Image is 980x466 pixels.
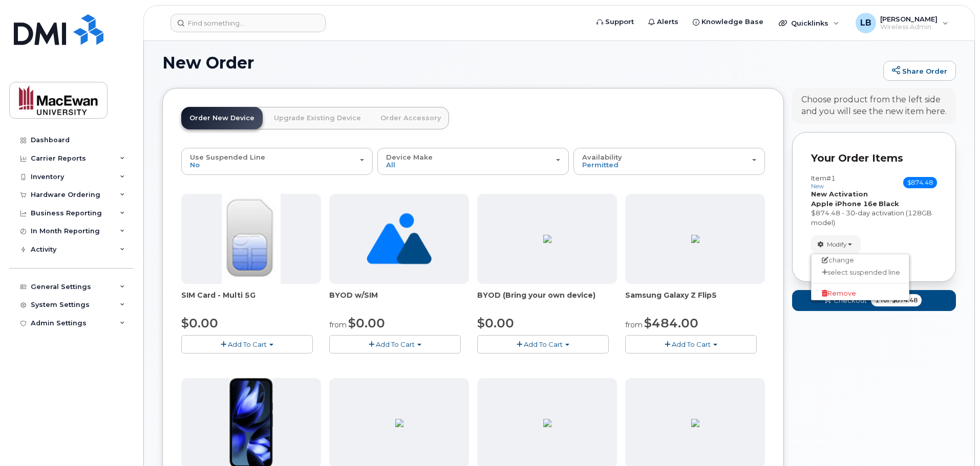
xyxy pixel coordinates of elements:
[812,254,909,267] a: change
[903,177,937,188] span: $874.48
[222,194,280,284] img: 00D627D4-43E9-49B7-A367-2C99342E128C.jpg
[644,316,698,330] span: $484.00
[181,148,373,174] button: Use Suspended Line No
[367,194,432,284] img: no_image_found-2caef05468ed5679b831cfe6fc140e25e0c280774317ffc20a367ab7fd17291e.png
[372,107,449,129] a: Order Accessory
[543,419,551,427] img: BB80DA02-9C0E-4782-AB1B-B1D93CAC2204.png
[822,290,856,297] span: Remove
[811,199,877,208] strong: Apple iPhone 16e
[875,296,879,305] span: 1
[181,316,218,330] span: $0.00
[162,54,878,72] h1: New Order
[811,174,836,189] h3: Item
[826,174,836,182] span: #1
[883,61,956,81] a: Share Order
[691,235,699,243] img: FF1C2E7B-A9FB-4D6E-A080-1B06B6D449DB.png
[892,296,918,305] span: $874.48
[811,208,937,227] div: $874.48 - 30-day activation (128GB model)
[348,316,385,330] span: $0.00
[329,335,461,353] button: Add To Cart
[573,148,765,174] button: Availability Permitted
[691,419,699,427] img: 96FE4D95-2934-46F2-B57A-6FE1B9896579.png
[190,153,265,161] span: Use Suspended Line
[181,107,263,129] a: Order New Device
[811,235,861,253] button: Modify
[811,151,937,166] p: Your Order Items
[582,161,619,169] span: Permitted
[477,316,514,330] span: $0.00
[386,153,433,161] span: Device Make
[672,340,711,348] span: Add To Cart
[801,94,947,118] div: Choose product from the left side and you will see the new item here.
[386,161,395,169] span: All
[879,199,899,208] strong: Black
[477,335,609,353] button: Add To Cart
[812,287,909,300] a: Remove
[181,335,313,353] button: Add To Cart
[827,240,847,249] span: Modify
[228,340,267,348] span: Add To Cart
[811,183,824,190] small: new
[266,107,369,129] a: Upgrade Existing Device
[792,290,956,311] button: Checkout 1 for $874.48
[625,335,757,353] button: Add To Cart
[879,296,892,305] span: for
[625,290,765,310] div: Samsung Galaxy Z Flip5
[376,340,415,348] span: Add To Cart
[625,320,643,329] small: from
[812,267,909,279] a: select suspended line
[543,235,551,243] img: C3F069DC-2144-4AFF-AB74-F0914564C2FE.jpg
[190,161,200,169] span: No
[329,320,347,329] small: from
[395,419,403,427] img: 6598ED92-4C32-42D3-A63C-95DFAC6CCF4E.png
[834,296,867,305] span: Checkout
[377,148,569,174] button: Device Make All
[477,290,617,310] div: BYOD (Bring your own device)
[329,290,469,310] div: BYOD w/SIM
[811,190,868,198] strong: New Activation
[524,340,563,348] span: Add To Cart
[582,153,622,161] span: Availability
[181,290,321,310] div: SIM Card - Multi 5G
